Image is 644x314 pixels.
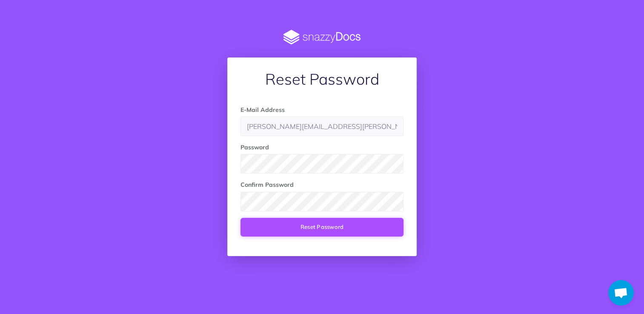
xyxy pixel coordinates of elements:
div: Open chat [608,280,634,305]
h1: Reset Password [240,71,404,88]
label: E-Mail Address [240,105,285,114]
label: Confirm Password [240,180,294,189]
label: Password [240,143,269,152]
img: SnazzyDocs Logo [227,30,417,45]
button: Reset Password [240,218,404,237]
